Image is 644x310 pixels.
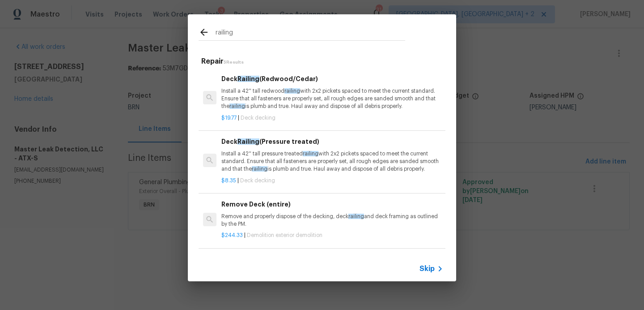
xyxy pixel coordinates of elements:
[247,232,322,238] span: Demolition exterior demolition
[221,114,443,122] p: |
[419,264,435,273] span: Skip
[221,74,443,84] h6: Deck (Redwood/Cedar)
[237,76,259,82] span: Railing
[221,115,237,121] span: $19.77
[221,254,443,264] h6: Whole Home Winterization
[221,87,443,110] p: Install a 42'' tall redwood with 2x2 pickets spaced to meet the current standard. Ensure that all...
[221,213,443,228] p: Remove and properly dispose of the decking, deck and deck framing as outlined by the PM.
[284,88,300,94] span: railing
[229,103,245,109] span: railing
[221,178,236,183] span: $8.35
[240,178,275,183] span: Deck decking
[221,232,443,239] p: |
[221,232,243,238] span: $244.33
[237,138,259,145] span: Railing
[221,137,443,146] h6: Deck (Pressure treated)
[241,115,275,121] span: Deck decking
[224,60,244,65] span: 5 Results
[221,199,443,209] h6: Remove Deck (entire)
[216,27,405,40] input: Search issues or repairs
[221,150,443,173] p: Install a 42'' tall pressure treated with 2x2 pickets spaced to meet the current standard. Ensure...
[348,214,364,219] span: railing
[201,57,445,66] h5: Repair
[303,151,318,156] span: railing
[221,177,443,185] p: |
[252,166,267,172] span: railing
